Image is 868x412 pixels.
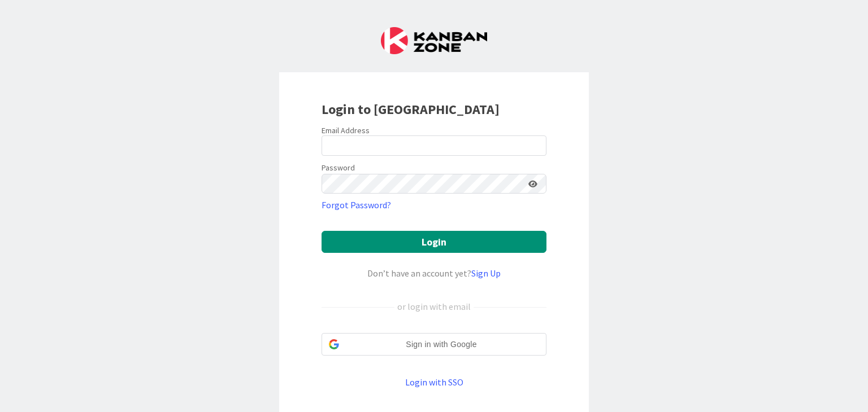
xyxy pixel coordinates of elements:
span: Sign in with Google [344,339,539,350]
button: Login [322,231,546,253]
b: Login to [GEOGRAPHIC_DATA] [322,100,500,118]
a: Login with SSO [405,376,463,388]
div: Sign in with Google [322,333,546,356]
label: Password [322,162,355,174]
div: Don’t have an account yet? [322,266,546,280]
label: Email Address [322,125,370,135]
div: or login with email [394,300,474,313]
a: Sign Up [471,268,501,279]
img: Kanban Zone [381,27,487,54]
a: Forgot Password? [322,198,391,212]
